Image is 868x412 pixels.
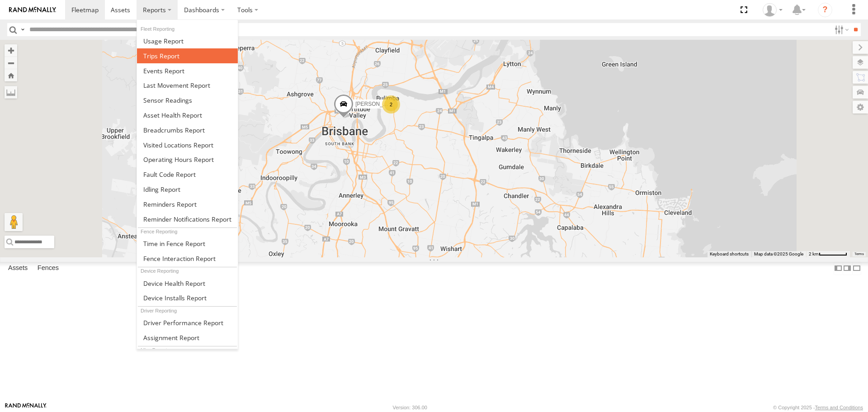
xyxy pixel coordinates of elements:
a: Device Health Report [137,276,238,291]
a: Asset Health Report [137,108,238,123]
div: © Copyright 2025 - [773,405,863,410]
a: Driver Performance Report [137,315,238,330]
a: Terms and Conditions [815,405,863,410]
i: ? [818,3,832,17]
a: Last Movement Report [137,78,238,93]
label: Map Settings [853,101,868,114]
a: Visit our Website [5,403,47,412]
label: Assets [4,262,32,275]
a: Fence Interaction Report [137,251,238,266]
a: Time in Fences Report [137,236,238,251]
label: Search Query [19,23,26,36]
button: Zoom Home [5,69,17,81]
a: Asset Operating Hours Report [137,152,238,167]
label: Dock Summary Table to the Right [843,262,852,275]
a: Device Installs Report [137,290,238,305]
button: Map Scale: 2 km per 59 pixels [806,251,850,257]
label: Measure [5,86,17,99]
a: Trips Report [137,48,238,63]
div: Version: 306.00 [393,405,427,410]
a: Service Reminder Notifications Report [137,212,238,227]
span: [PERSON_NAME] [355,101,400,107]
label: Dock Summary Table to the Left [834,262,843,275]
a: Terms (opens in new tab) [854,252,864,256]
a: Visited Locations Report [137,137,238,152]
img: rand-logo.svg [9,7,56,13]
label: Fences [33,262,63,275]
a: Full Events Report [137,63,238,78]
a: Idling Report [137,182,238,197]
a: Breadcrumbs Report [137,123,238,137]
label: Search Filter Options [831,23,850,36]
button: Drag Pegman onto the map to open Street View [5,213,23,231]
a: Assignment Report [137,330,238,345]
a: Reminders Report [137,197,238,212]
span: 2 km [809,251,819,256]
button: Zoom out [5,57,17,69]
button: Keyboard shortcuts [710,251,749,257]
a: Sensor Readings [137,93,238,108]
div: Caidee Bell [759,3,786,17]
label: Hide Summary Table [852,262,861,275]
a: Usage Report [137,33,238,48]
a: Fault Code Report [137,167,238,182]
span: Map data ©2025 Google [754,251,803,256]
div: 2 [382,95,400,114]
button: Zoom in [5,44,17,57]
